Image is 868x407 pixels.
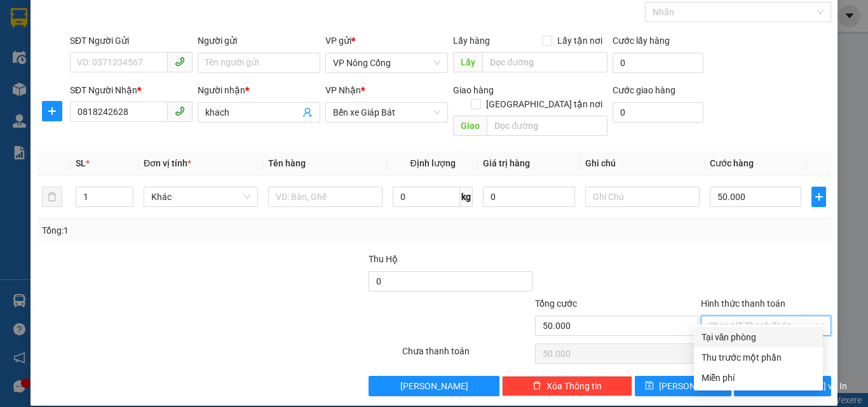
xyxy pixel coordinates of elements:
input: Cước giao hàng [613,102,703,123]
div: Miễn phí [702,371,815,385]
span: SL [76,158,86,168]
span: Giá trị hàng [483,158,530,168]
span: Khác [151,187,250,206]
span: VP Nông Cống [333,53,440,72]
span: Cước hàng [710,158,754,168]
strong: CHUYỂN PHÁT NHANH ĐÔNG LÝ [27,10,107,51]
span: phone [175,106,185,116]
span: Bến xe Giáp Bát [333,103,440,122]
input: Ghi Chú [585,187,700,207]
button: plus [42,101,62,121]
span: Đơn vị tính [144,158,191,168]
span: [PERSON_NAME] [659,379,727,393]
span: Định lượng [410,158,455,168]
button: deleteXóa Thông tin [502,376,632,396]
button: save[PERSON_NAME] [635,376,732,396]
span: Tên hàng [268,158,306,168]
span: plus [43,106,62,116]
div: Thu trước một phần [702,350,815,364]
div: Tại văn phòng [702,330,815,344]
span: save [645,381,654,391]
input: Cước lấy hàng [613,53,703,73]
div: SĐT Người Gửi [70,34,193,48]
span: VP Nhận [325,85,361,95]
span: Giao [453,116,487,136]
span: Thu Hộ [369,254,398,264]
button: [PERSON_NAME] [369,376,499,396]
div: Người nhận [198,83,320,97]
img: logo [6,37,25,81]
div: Tổng: 1 [42,224,336,237]
span: SĐT XE [44,54,86,67]
button: delete [42,187,62,207]
input: VD: Bàn, Ghế [268,187,383,207]
div: Chưa thanh toán [401,344,534,366]
span: Giao hàng [453,85,494,95]
label: Hình thức thanh toán [701,298,785,309]
button: printer[PERSON_NAME] và In [734,376,831,396]
span: Xóa Thông tin [546,379,602,393]
span: plus [812,192,825,202]
span: user-add [302,107,313,117]
span: Lấy [453,52,482,72]
input: Dọc đường [487,116,607,136]
label: Cước giao hàng [613,85,675,95]
input: 0 [483,187,574,207]
span: Lấy hàng [453,36,490,46]
span: phone [175,57,185,67]
strong: PHIẾU BIÊN NHẬN [32,70,101,97]
span: kg [460,187,473,207]
div: VP gửi [325,34,448,48]
span: [GEOGRAPHIC_DATA] tận nơi [481,97,607,111]
span: delete [532,381,541,391]
div: Người gửi [198,34,320,48]
input: Dọc đường [482,52,607,72]
span: NC1510250220 [108,51,184,65]
th: Ghi chú [580,151,705,176]
span: Lấy tận nơi [552,34,607,48]
span: [PERSON_NAME] [400,379,468,393]
button: plus [811,187,826,207]
span: Tổng cước [535,298,577,309]
label: Cước lấy hàng [613,36,670,46]
div: SĐT Người Nhận [70,83,193,97]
